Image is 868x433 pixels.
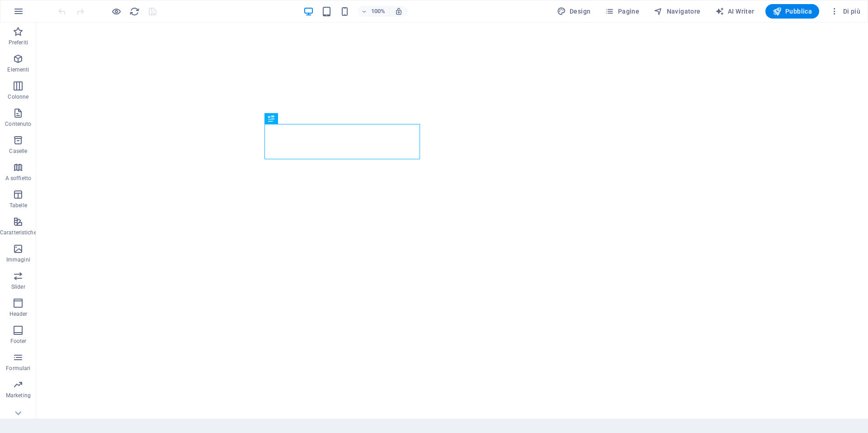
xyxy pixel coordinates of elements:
button: Pubblica [765,4,820,19]
button: Pagine [601,4,643,19]
span: Pubblica [773,7,812,16]
button: reload [129,6,140,17]
span: Di più [830,7,860,16]
p: Marketing [6,392,31,399]
button: Design [553,4,594,19]
p: Header [9,310,28,318]
h6: 100% [371,6,386,17]
button: AI Writer [712,4,758,19]
button: Navigatore [650,4,704,19]
button: Clicca qui per lasciare la modalità di anteprima e continuare la modifica [111,6,122,17]
i: Ricarica la pagina [129,6,140,17]
p: A soffietto [5,175,31,182]
span: Navigatore [654,7,700,16]
p: Contenuto [5,120,31,128]
p: Footer [10,338,27,345]
i: Quando ridimensioni, regola automaticamente il livello di zoom in modo che corrisponda al disposi... [395,7,403,15]
p: Tabelle [9,202,27,209]
p: Immagini [6,256,30,263]
span: Design [557,7,591,16]
p: Caselle [9,148,27,155]
button: Di più [826,4,864,19]
p: Formulari [6,365,30,372]
p: Colonne [8,93,28,100]
span: Pagine [605,7,639,16]
span: AI Writer [715,7,755,16]
p: Preferiti [9,39,28,46]
p: Slider [11,283,25,290]
button: 100% [358,6,390,17]
p: Elementi [7,66,29,73]
div: Design (Ctrl+Alt+Y) [553,4,594,19]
